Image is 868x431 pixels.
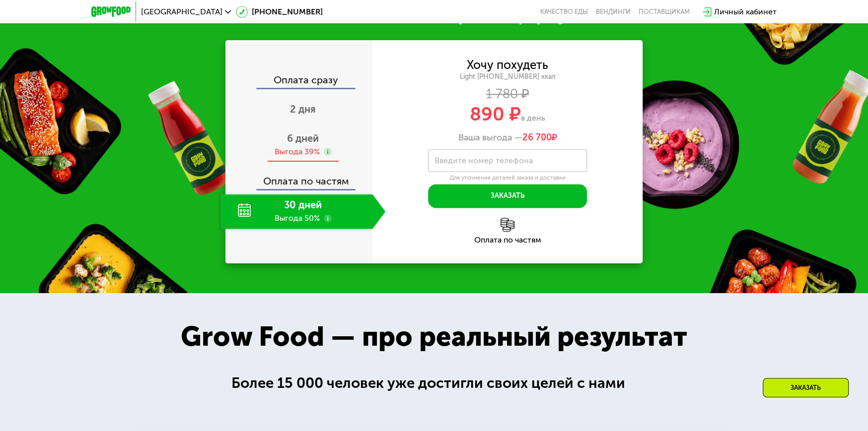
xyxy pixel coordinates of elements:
a: [PHONE_NUMBER] [236,6,323,18]
a: Качество еды [540,8,588,16]
span: [GEOGRAPHIC_DATA] [141,8,222,16]
div: поставщикам [639,8,690,16]
div: 1 780 ₽ [372,89,643,100]
span: 2 дня [290,103,316,115]
div: Оплата по частям [372,236,643,244]
div: Оплата по частям [226,166,372,189]
div: Заказать [763,378,849,397]
div: Более 15 000 человек уже достигли своих целей с нами [231,372,637,394]
span: 26 700 [522,132,552,143]
div: Light [PHONE_NUMBER] ккал [372,72,643,81]
a: Вендинги [596,8,631,16]
span: 890 ₽ [470,103,521,125]
span: ₽ [522,132,557,143]
button: Заказать [428,184,587,208]
div: Для уточнения деталей заказа и доставки [428,174,587,182]
label: Введите номер телефона [434,158,533,163]
div: Ваша выгода — [372,132,643,143]
img: l6xcnZfty9opOoJh.png [501,218,514,232]
div: Оплата сразу [226,75,372,88]
div: Grow Food — про реальный результат [160,316,707,357]
span: в день [521,113,545,123]
div: Выгода 39% [275,146,320,157]
div: Хочу похудеть [467,60,548,70]
span: 6 дней [287,132,319,144]
div: Личный кабинет [714,6,777,18]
